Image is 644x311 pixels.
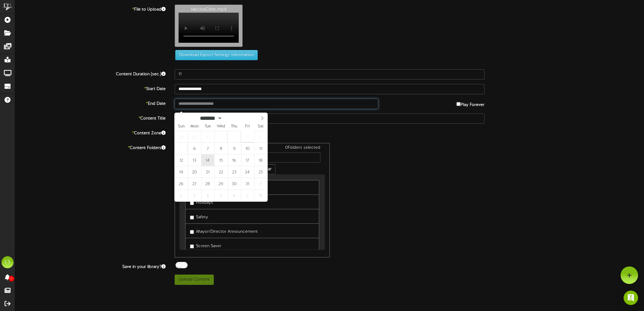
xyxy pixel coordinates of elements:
[214,154,227,166] span: October 15, 2025
[11,143,170,151] label: Content Folders
[214,190,227,201] span: November 5, 2025
[190,230,194,234] input: Mayor/Director Announcement
[214,143,227,154] span: October 8, 2025
[201,131,214,143] span: September 30, 2025
[624,291,638,305] div: Open Intercom Messenger
[188,131,201,143] span: September 29, 2025
[241,143,254,154] span: October 10, 2025
[228,154,241,166] span: October 16, 2025
[201,125,214,129] span: Tue
[179,13,239,43] video: Your browser does not support HTML5 video.
[254,154,267,166] span: October 18, 2025
[190,244,194,248] input: Screen Saver
[2,256,14,268] div: ES
[175,50,258,60] button: Download Export Settings Information
[214,166,227,178] span: October 22, 2025
[241,166,254,178] span: October 24, 2025
[201,178,214,190] span: October 28, 2025
[175,190,188,201] span: November 2, 2025
[228,166,241,178] span: October 23, 2025
[11,69,170,77] label: Content Duration (sec.)
[241,125,254,129] span: Fri
[228,143,241,154] span: October 9, 2025
[222,115,244,121] input: Year
[254,143,267,154] span: October 11, 2025
[254,131,267,143] span: October 4, 2025
[11,84,170,92] label: Start Date
[11,262,170,270] label: Save in your library?
[254,166,267,178] span: October 25, 2025
[175,114,485,124] input: Title of this Content
[214,125,228,129] span: Wed
[456,102,460,106] input: Play Forever
[228,178,241,190] span: October 30, 2025
[214,178,227,190] span: October 29, 2025
[175,166,188,178] span: October 19, 2025
[254,190,267,201] span: November 8, 2025
[241,131,254,143] span: October 3, 2025
[188,178,201,190] span: October 27, 2025
[9,276,14,281] span: 0
[188,125,201,129] span: Mon
[241,190,254,201] span: November 7, 2025
[201,143,214,154] span: October 7, 2025
[190,198,213,206] label: Holidays
[228,190,241,201] span: November 6, 2025
[201,190,214,201] span: November 4, 2025
[241,178,254,190] span: October 31, 2025
[190,216,194,219] input: Safety
[188,166,201,178] span: October 20, 2025
[188,154,201,166] span: October 13, 2025
[254,125,267,129] span: Sat
[228,125,241,129] span: Thu
[201,166,214,178] span: October 21, 2025
[254,178,267,190] span: November 1, 2025
[241,154,254,166] span: October 17, 2025
[190,227,258,235] label: Mayor/Director Announcement
[175,143,188,154] span: October 5, 2025
[175,178,188,190] span: October 26, 2025
[11,99,170,107] label: End Date
[214,131,227,143] span: October 1, 2025
[188,190,201,201] span: November 3, 2025
[11,128,170,136] label: Content Zone
[188,143,201,154] span: October 6, 2025
[172,53,258,57] a: Download Export Settings Information
[175,131,188,143] span: September 28, 2025
[11,114,170,122] label: Content Title
[456,99,484,108] label: Play Forever
[175,275,214,285] button: Upload Content
[11,5,170,13] label: File to Upload
[175,154,188,166] span: October 12, 2025
[201,154,214,166] span: October 14, 2025
[190,212,208,220] label: Safety
[190,241,221,249] label: Screen Saver
[228,131,241,143] span: October 2, 2025
[190,201,194,205] input: Holidays
[175,125,188,129] span: Sun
